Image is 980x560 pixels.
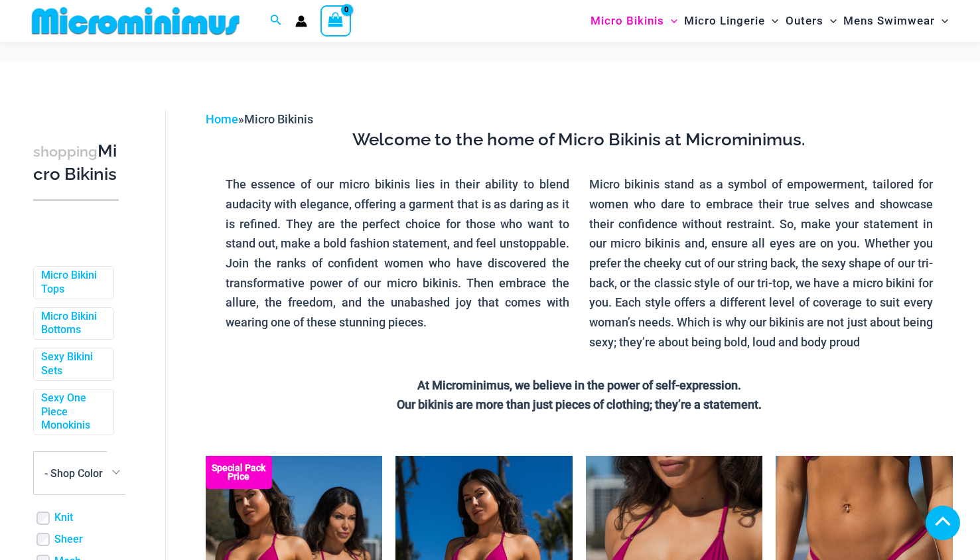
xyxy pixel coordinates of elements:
span: Menu Toggle [664,4,677,38]
a: Micro BikinisMenu ToggleMenu Toggle [587,4,681,38]
nav: Site Navigation [585,2,953,40]
h3: Welcome to the home of Micro Bikinis at Microminimus. [216,129,943,151]
span: Micro Bikinis [244,112,313,126]
span: Micro Lingerie [684,4,765,38]
a: Micro Bikini Tops [41,269,104,297]
a: Sheer [54,533,83,547]
a: Account icon link [295,15,307,27]
span: - Shop Color [44,467,103,480]
span: Menu Toggle [765,4,778,38]
img: MM SHOP LOGO FLAT [27,6,245,36]
span: Menu Toggle [935,4,948,38]
a: Search icon link [270,13,282,29]
a: View Shopping Cart, empty [320,5,351,36]
a: OutersMenu ToggleMenu Toggle [782,4,840,38]
a: Mens SwimwearMenu ToggleMenu Toggle [840,4,951,38]
b: Special Pack Price [206,464,272,481]
span: shopping [33,143,98,160]
span: Micro Bikinis [591,4,664,38]
p: The essence of our micro bikinis lies in their ability to blend audacity with elegance, offering ... [226,175,569,332]
span: Menu Toggle [823,4,837,38]
h3: Micro Bikinis [33,140,119,186]
a: Home [206,112,238,126]
span: Mens Swimwear [843,4,935,38]
strong: At Microminimus, we believe in the power of self-expression. [417,378,741,392]
span: » [206,112,313,126]
a: Sexy One Piece Monokinis [41,391,104,433]
a: Micro Bikini Bottoms [41,310,104,338]
span: - Shop Color [33,451,126,495]
strong: Our bikinis are more than just pieces of clothing; they’re a statement. [397,397,762,411]
a: Knit [54,511,73,525]
p: Micro bikinis stand as a symbol of empowerment, tailored for women who dare to embrace their true... [589,175,933,352]
a: Sexy Bikini Sets [41,350,104,378]
a: Micro LingerieMenu ToggleMenu Toggle [681,4,782,38]
span: - Shop Color [34,452,125,494]
span: Outers [786,4,823,38]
